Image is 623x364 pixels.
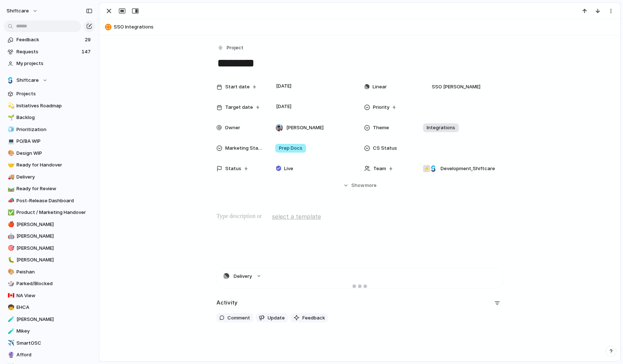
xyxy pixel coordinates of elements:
button: 🚚 [7,173,14,181]
h2: Activity [216,299,238,307]
div: 🇨🇦 [8,291,13,300]
button: 📣 [7,197,14,204]
span: SSO Integrations [114,23,617,31]
div: 🌱 [8,114,13,122]
span: My projects [16,60,92,67]
a: 🤖[PERSON_NAME] [4,231,95,242]
div: 🍎 [8,220,13,229]
button: 🎨 [7,268,14,276]
div: 🤖 [8,232,13,241]
span: Theme [373,124,389,131]
a: 🇨🇦NA View [4,290,95,301]
button: 🧪 [7,327,14,335]
div: 🧪[PERSON_NAME] [4,314,95,325]
span: Ready for Handover [16,161,92,169]
span: Projects [16,90,92,97]
div: 🎨Peishan [4,267,95,277]
div: 🎨 [8,268,13,276]
a: Projects [4,88,95,99]
div: ✅ [8,208,13,217]
a: 🤝Ready for Handover [4,160,95,170]
a: My projects [4,58,95,69]
div: 💻 [8,137,13,146]
button: 🎲 [7,280,14,287]
button: 🛤️ [7,185,14,192]
span: more [365,182,377,189]
a: 🐛[PERSON_NAME] [4,254,95,265]
button: Delivery [217,268,503,284]
span: [DATE] [274,102,294,111]
div: 🌱Backlog [4,112,95,123]
button: 💻 [7,138,14,145]
span: Development , Shiftcare [441,165,495,172]
button: Feedback [291,313,328,323]
div: 🤝 [8,161,13,169]
span: Mikey [16,327,92,335]
button: 🐛 [7,256,14,264]
span: [PERSON_NAME] [16,221,92,228]
div: Delivery [217,284,503,288]
button: 🎯 [7,245,14,252]
div: 🎨 [8,149,13,157]
div: 🚚 [8,173,13,181]
span: Requests [16,48,79,55]
span: Show [351,182,365,189]
span: [PERSON_NAME] [16,316,92,323]
span: Project [227,44,243,51]
span: shiftcare [7,7,29,15]
span: Backlog [16,114,92,121]
span: Feedback [302,314,325,322]
span: [PERSON_NAME] [16,233,92,240]
a: Requests147 [4,46,95,57]
span: Prioritization [16,126,92,133]
button: Shiftcare [4,75,95,86]
span: Prep Docs [279,145,302,152]
button: 🍎 [7,221,14,228]
div: 🧒EHCA [4,302,95,313]
span: Comment [227,314,250,322]
span: Parked/Blocked [16,280,92,287]
div: 🧪 [8,315,13,323]
a: 🎲Parked/Blocked [4,278,95,289]
a: 💫Initiatives Roadmap [4,100,95,111]
span: Product / Marketing Handover [16,209,92,216]
span: Post-Release Dashboard [16,197,92,204]
button: SSO Integrations [103,21,617,33]
button: Showmore [216,179,503,192]
a: ✈️SmartOSC [4,338,95,349]
button: select a template [271,211,322,222]
a: ✅Product / Marketing Handover [4,207,95,218]
button: 🧪 [7,316,14,323]
span: [PERSON_NAME] [16,245,92,252]
button: 🧒 [7,304,14,311]
span: Owner [225,124,240,131]
span: [PERSON_NAME] [16,256,92,264]
a: 🍎[PERSON_NAME] [4,219,95,230]
div: 💫 [8,101,13,110]
span: 147 [82,48,92,55]
a: 🧊Prioritization [4,124,95,135]
a: 🚚Delivery [4,172,95,183]
a: 🔮Afford [4,349,95,360]
a: 💻PO/BA WIP [4,136,95,147]
div: 🧊 [8,125,13,134]
a: 🛤️Ready for Review [4,183,95,194]
a: 🧪Mikey [4,326,95,337]
div: 🎯[PERSON_NAME] [4,243,95,254]
button: ✅ [7,209,14,216]
div: 🧒 [8,303,13,312]
span: Update [268,314,285,322]
button: Update [256,313,288,323]
span: Integrations [427,124,455,131]
button: 🎨 [7,150,14,157]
